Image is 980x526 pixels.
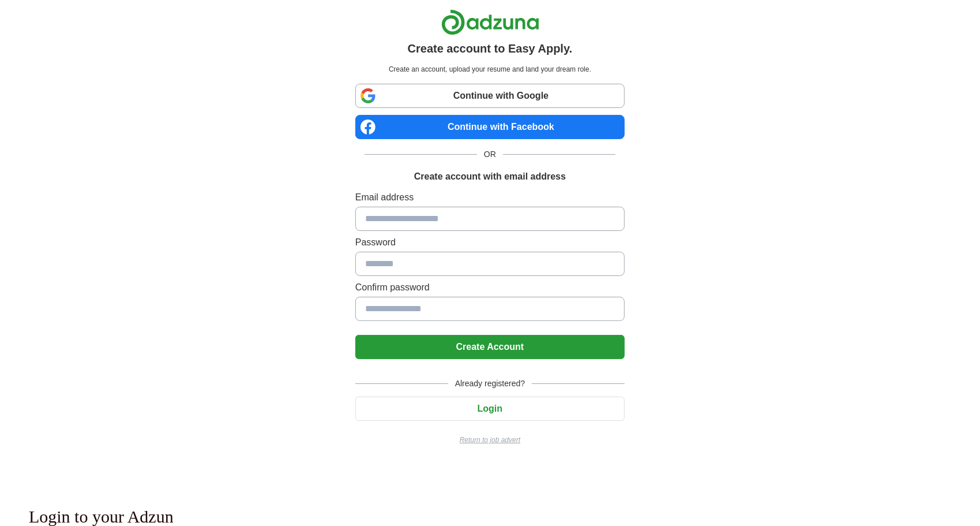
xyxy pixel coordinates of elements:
a: Continue with Google [355,84,625,108]
button: Login [355,397,625,421]
h1: Create account to Easy Apply. [408,40,573,57]
a: Login [355,404,625,413]
span: Already registered? [448,378,532,390]
p: Create an account, upload your resume and land your dream role. [358,64,622,74]
a: Continue with Facebook [355,115,625,139]
a: Return to job advert [355,435,625,445]
button: Create Account [355,335,625,359]
span: OR [477,148,503,161]
label: Email address [355,191,625,204]
h1: Create account with email address [414,170,566,184]
label: Password [355,236,625,249]
h1: Login to your Adzuna account [18,42,192,87]
label: Confirm password [355,281,625,294]
img: Adzuna logo [441,9,539,35]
